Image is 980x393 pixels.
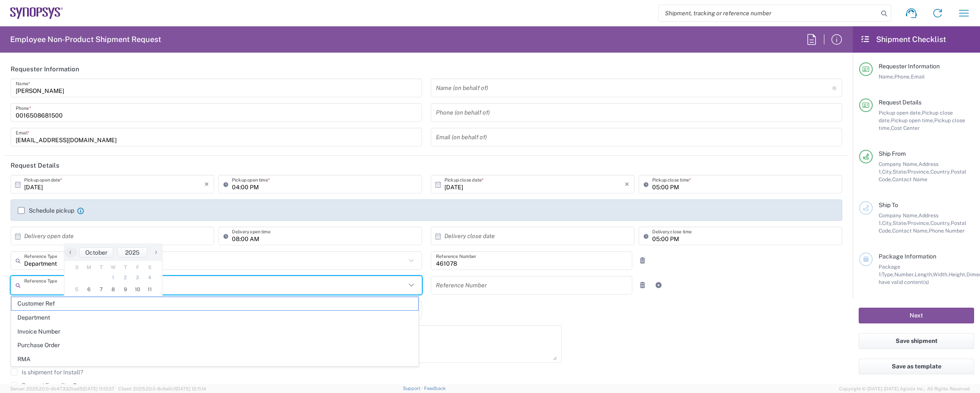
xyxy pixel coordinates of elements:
[204,177,209,191] i: ×
[119,272,131,284] span: 2
[11,311,418,324] span: Department
[143,284,156,295] span: 11
[125,249,140,256] span: 2025
[119,296,131,308] span: 16
[859,333,974,349] button: Save shipment
[659,5,878,21] input: Shipment, tracking or reference number
[143,263,156,272] th: weekday
[11,369,83,376] label: Is shipment for Install?
[859,359,974,374] button: Save as template
[859,308,974,323] button: Next
[107,272,120,284] span: 1
[64,247,77,258] button: ‹
[911,73,925,80] span: Email
[403,386,424,391] a: Support
[891,125,920,131] span: Cost Center
[879,264,900,278] span: Package 1:
[176,386,206,391] span: [DATE] 12:11:14
[879,161,919,167] span: Company Name,
[893,168,930,175] span: State/Province,
[83,296,95,308] span: 13
[891,117,934,124] span: Pickup open time,
[131,284,144,295] span: 10
[150,247,162,257] span: ›
[860,34,946,45] h2: Shipment Checklist
[131,272,144,284] span: 3
[79,247,113,258] button: October
[119,284,131,295] span: 9
[894,73,911,80] span: Phone,
[83,263,95,272] th: weekday
[625,177,629,191] i: ×
[83,284,95,295] span: 6
[894,271,915,278] span: Number,
[879,212,919,219] span: Company Name,
[879,99,921,106] span: Request Details
[882,220,893,226] span: City,
[879,63,940,70] span: Requester Information
[11,382,70,389] label: Request Expedite
[930,220,951,226] span: Country,
[11,297,418,310] span: Customer Ref
[11,339,418,352] span: Purchase Order
[882,168,893,175] span: City,
[929,227,965,234] span: Phone Number
[10,34,161,45] h2: Employee Non-Product Shipment Request
[892,227,929,234] span: Contact Name,
[879,73,894,80] span: Name,
[118,386,206,391] span: Client: 2025.20.0-8c6e0cf
[71,284,83,295] span: 5
[949,271,966,278] span: Height,
[11,325,418,338] span: Invoice Number
[879,150,906,157] span: Ship From
[71,263,83,272] th: weekday
[882,271,894,278] span: Type,
[131,296,144,308] span: 17
[95,296,107,308] span: 14
[119,263,131,272] th: weekday
[95,263,107,272] th: weekday
[131,263,144,272] th: weekday
[64,247,162,258] bs-datepicker-navigation-view: ​ ​ ​
[637,255,648,267] a: Remove Reference
[107,296,120,308] span: 15
[653,279,665,291] a: Add Reference
[637,279,648,291] a: Remove Reference
[933,271,949,278] span: Width,
[879,109,922,116] span: Pickup open date,
[11,65,79,73] h2: Requester Information
[879,253,936,260] span: Package Information
[83,386,114,391] span: [DATE] 11:13:37
[10,386,114,391] span: Server: 2025.20.0-db47332bad5
[892,176,927,182] span: Contact Name
[107,263,120,272] th: weekday
[143,296,156,308] span: 18
[117,247,147,258] button: 2025
[107,284,120,295] span: 8
[143,272,156,284] span: 4
[85,249,107,256] span: October
[11,161,59,170] h2: Request Details
[879,202,898,208] span: Ship To
[71,296,83,308] span: 12
[893,220,930,226] span: State/Province,
[64,247,77,257] span: ‹
[839,385,970,393] span: Copyright © [DATE]-[DATE] Agistix Inc., All Rights Reserved
[930,168,951,175] span: Country,
[64,244,162,351] bs-datepicker-container: calendar
[149,247,162,258] button: ›
[95,284,107,295] span: 7
[18,207,74,214] label: Schedule pickup
[11,353,418,366] span: RMA
[424,386,446,391] a: Feedback
[915,271,933,278] span: Length,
